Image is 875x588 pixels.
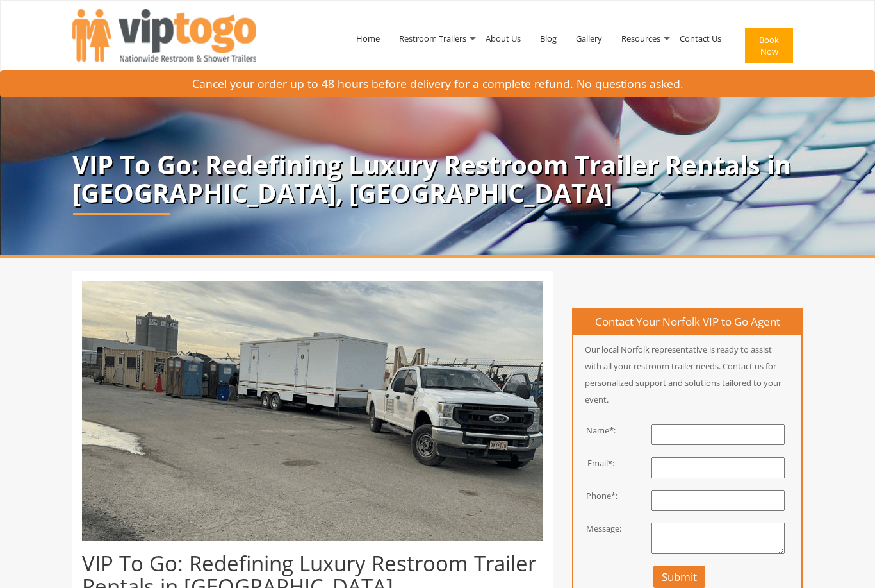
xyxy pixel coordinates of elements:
[564,523,626,535] div: Message:
[670,5,731,72] a: Contact Us
[347,5,389,72] a: Home
[389,5,476,72] a: Restroom Trailers
[573,310,801,335] h4: Contact Your Norfolk VIP to Go Agent
[653,566,705,588] button: Submit
[731,5,803,91] a: Book Now
[824,537,875,588] button: Live Chat
[573,341,801,408] p: Our local Norfolk representative is ready to assist with all your restroom trailer needs. Contact...
[564,424,626,437] div: Name*:
[476,5,530,72] a: About Us
[530,5,566,72] a: Blog
[72,151,803,207] p: VIP To Go: Redefining Luxury Restroom Trailer Rentals in [GEOGRAPHIC_DATA], [GEOGRAPHIC_DATA]
[564,490,626,502] div: Phone*:
[612,5,670,72] a: Resources
[72,9,256,62] img: VIPTOGO
[745,28,793,63] button: Book Now
[82,281,543,541] img: Luxury restroom trailer rental for Norfolk, Virginia event
[564,457,626,469] div: Email*:
[566,5,612,72] a: Gallery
